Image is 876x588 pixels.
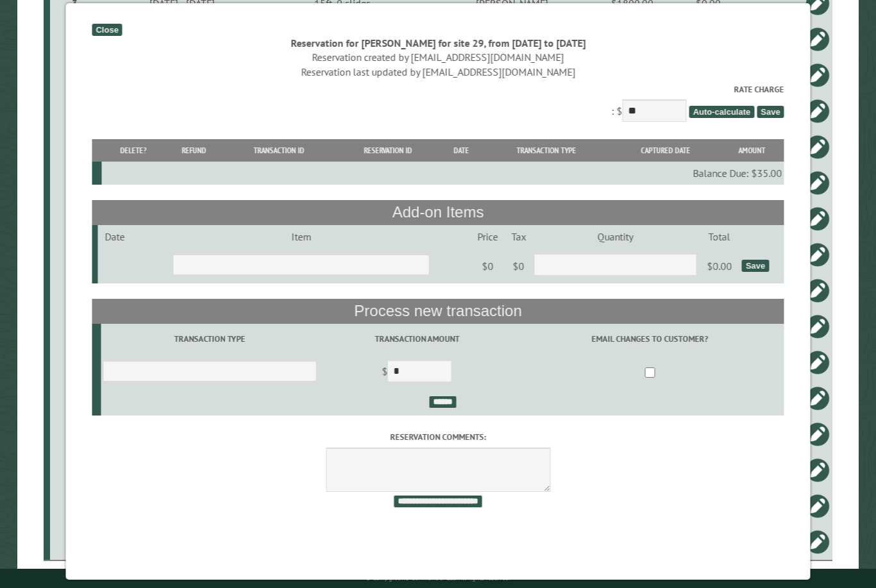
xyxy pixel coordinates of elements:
[55,105,94,117] div: 9
[505,248,532,284] td: $0
[92,36,784,50] div: Reservation for [PERSON_NAME] for site 29, from [DATE] to [DATE]
[55,69,94,81] div: 5
[55,392,94,405] div: 29
[102,162,784,185] td: Balance Due: $35.00
[55,140,94,153] div: 21
[55,320,94,333] div: 25
[92,24,122,36] div: Close
[55,176,94,189] div: 25
[131,225,471,248] td: Item
[92,83,784,125] div: : $
[164,139,223,162] th: Refund
[55,284,94,297] div: 23
[611,139,720,162] th: Captured Date
[757,106,784,118] span: Save
[92,200,784,224] th: Add-on Items
[55,212,94,225] div: 26
[55,428,94,441] div: 23
[699,248,740,284] td: $0.00
[518,333,782,345] label: Email changes to customer?
[55,535,94,548] div: 19
[223,139,335,162] th: Transaction ID
[720,139,784,162] th: Amount
[471,225,505,248] td: Price
[103,333,316,345] label: Transaction Type
[55,500,94,512] div: 23
[482,139,611,162] th: Transaction Type
[689,106,755,118] span: Auto-calculate
[318,355,516,391] td: $
[742,260,769,272] div: Save
[102,139,165,162] th: Delete?
[699,225,740,248] td: Total
[92,65,784,79] div: Reservation last updated by [EMAIL_ADDRESS][DOMAIN_NAME]
[55,248,94,261] div: 17
[92,431,784,443] label: Reservation comments:
[320,333,513,345] label: Transaction Amount
[92,50,784,64] div: Reservation created by [EMAIL_ADDRESS][DOMAIN_NAME]
[55,33,94,46] div: 28
[441,139,482,162] th: Date
[97,225,131,248] td: Date
[505,225,532,248] td: Tax
[471,248,505,284] td: $0
[366,574,510,582] small: © Campground Commander LLC. All rights reserved.
[55,464,94,476] div: 29
[92,299,784,323] th: Process new transaction
[55,356,94,369] div: 23
[92,83,784,96] label: Rate Charge
[532,225,698,248] td: Quantity
[335,139,441,162] th: Reservation ID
